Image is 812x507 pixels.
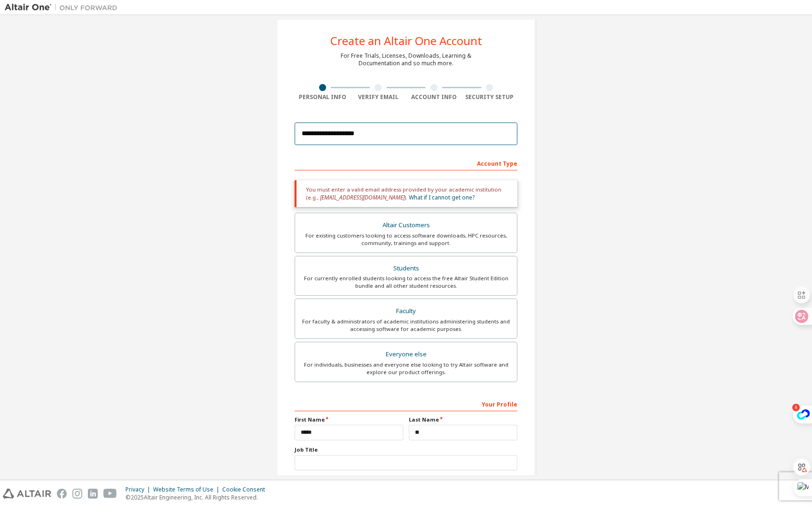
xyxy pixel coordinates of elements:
div: Your Profile [295,396,517,411]
img: youtube.svg [103,489,117,499]
label: Job Title [295,446,517,453]
div: Altair Customers [301,219,511,232]
div: Account Type [295,155,517,170]
div: Cookie Consent [222,486,271,493]
div: Create an Altair One Account [330,35,482,46]
img: instagram.svg [72,489,82,499]
div: For faculty & administrators of academic institutions administering students and accessing softwa... [301,318,511,333]
div: Everyone else [301,348,511,361]
img: altair_logo.svg [3,489,51,499]
div: Faculty [301,305,511,318]
label: First Name [295,416,403,423]
div: Account Info [406,93,462,101]
div: Personal Info [295,93,351,101]
div: Security Setup [462,93,518,101]
div: For individuals, businesses and everyone else looking to try Altair software and explore our prod... [301,361,511,376]
div: Students [301,262,511,275]
img: linkedin.svg [88,489,98,499]
div: For currently enrolled students looking to access the free Altair Student Edition bundle and all ... [301,275,511,290]
span: [EMAIL_ADDRESS][DOMAIN_NAME] [320,193,405,201]
div: Privacy [125,486,153,493]
a: What if I cannot get one? [409,193,475,201]
img: Altair One [5,3,122,12]
div: Website Terms of Use [153,486,222,493]
label: Last Name [409,416,517,423]
div: For existing customers looking to access software downloads, HPC resources, community, trainings ... [301,232,511,247]
div: For Free Trials, Licenses, Downloads, Learning & Documentation and so much more. [341,52,471,67]
p: © 2025 Altair Engineering, Inc. All Rights Reserved. [125,493,271,501]
img: facebook.svg [57,489,67,499]
div: Verify Email [351,93,406,101]
div: You must enter a valid email address provided by your academic institution (e.g., ). [295,180,517,207]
